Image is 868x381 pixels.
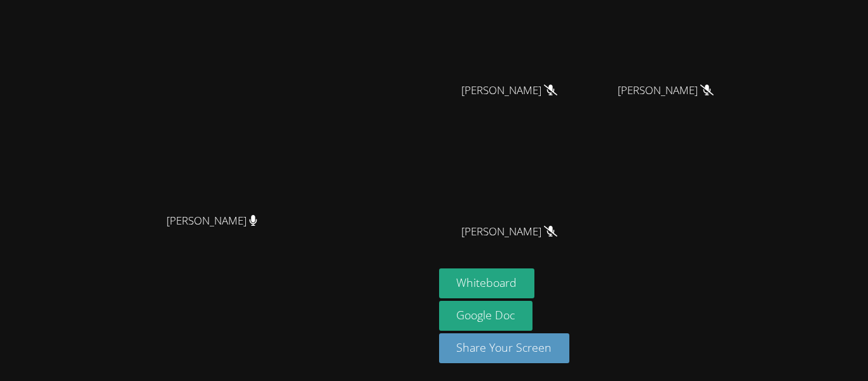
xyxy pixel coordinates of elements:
[618,81,714,100] span: [PERSON_NAME]
[439,333,570,363] button: Share Your Screen
[439,301,533,331] a: Google Doc
[461,223,557,241] span: [PERSON_NAME]
[461,81,557,100] span: [PERSON_NAME]
[439,268,535,298] button: Whiteboard
[166,212,257,230] span: [PERSON_NAME]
